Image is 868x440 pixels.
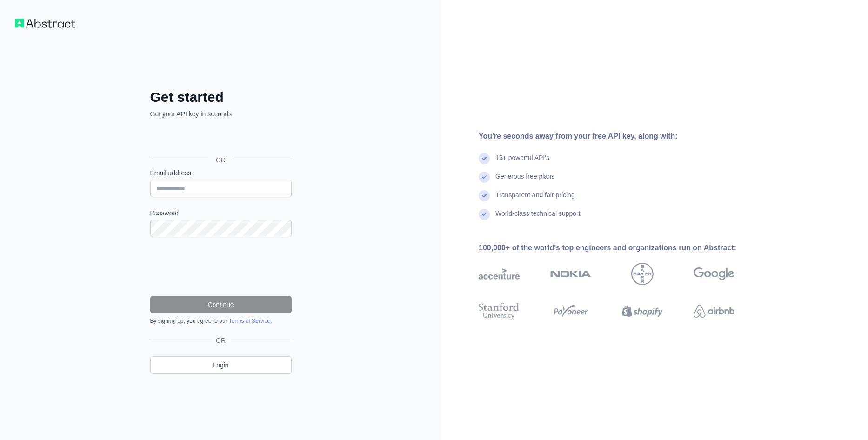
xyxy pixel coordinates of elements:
button: Continue [150,296,292,313]
label: Email address [150,168,292,178]
div: World-class technical support [495,209,581,227]
a: Login [150,356,292,374]
img: check mark [479,190,490,201]
img: check mark [479,153,490,164]
img: airbnb [694,301,734,321]
img: accenture [479,263,520,285]
img: payoneer [550,301,591,321]
img: bayer [631,263,654,285]
div: 15+ powerful API's [495,153,549,172]
a: Terms of Service [229,318,270,324]
label: Password [150,208,292,218]
iframe: Bouton "Se connecter avec Google" [146,129,294,149]
img: shopify [622,301,663,321]
span: OR [212,336,229,345]
div: 100,000+ of the world's top engineers and organizations run on Abstract: [479,242,764,253]
img: check mark [479,209,490,220]
img: check mark [479,172,490,183]
img: google [694,263,734,285]
div: You're seconds away from your free API key, along with: [479,131,764,142]
div: Transparent and fair pricing [495,190,575,209]
img: nokia [550,263,591,285]
img: Workflow [15,19,75,28]
iframe: reCAPTCHA [150,248,292,285]
div: Generous free plans [495,172,554,190]
span: OR [208,155,233,165]
h2: Get started [150,89,292,106]
img: stanford university [479,301,520,321]
p: Get your API key in seconds [150,109,292,119]
div: By signing up, you agree to our . [150,317,292,325]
